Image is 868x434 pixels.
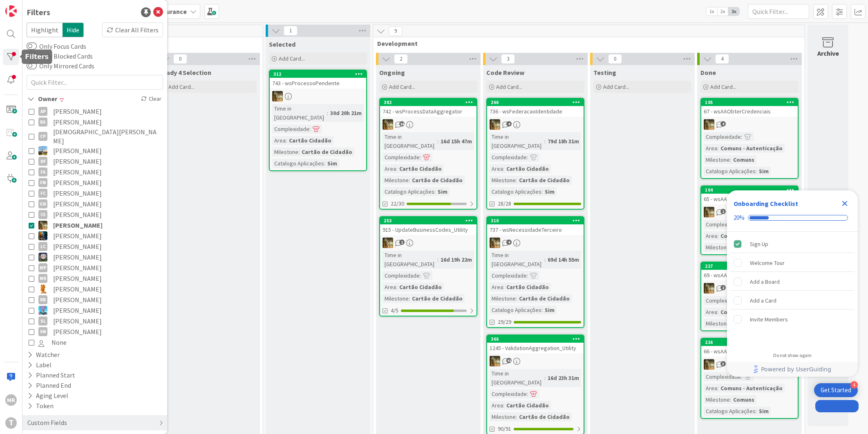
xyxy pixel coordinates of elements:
div: Checklist items [727,232,858,347]
div: 105 [705,99,798,105]
span: 16 [399,121,405,127]
img: JC [383,119,393,130]
span: Testing [593,68,616,77]
span: : [437,255,438,264]
span: : [420,153,421,162]
span: [PERSON_NAME] [53,117,102,127]
div: Complexidade [490,271,527,280]
div: 310 [491,218,584,224]
div: 382 [384,99,477,105]
div: Invite Members is incomplete. [730,310,855,328]
button: AP [PERSON_NAME] [29,106,161,117]
button: Only Focus Cards [27,42,37,50]
div: 10465 - wsAAAlteracaoPassword [701,186,798,204]
div: Cartão de Cidadão [410,294,465,303]
span: [PERSON_NAME] [53,316,102,326]
span: Add Card... [710,83,736,90]
div: 266 [487,99,584,106]
span: 3 [720,361,726,366]
button: DG [PERSON_NAME] [29,145,161,156]
div: Close Checklist [838,197,851,210]
span: 3x [728,7,739,16]
div: Cartão Cidadão [504,283,551,292]
div: Milestone [704,319,730,328]
div: VM [38,327,47,336]
button: DF [PERSON_NAME] [29,156,161,167]
div: Owner [27,94,58,104]
span: : [544,137,546,146]
button: CP [DEMOGRAPHIC_DATA][PERSON_NAME] [29,127,161,145]
input: Quick Filter... [27,75,163,90]
div: Cartão Cidadão [397,283,444,292]
img: JC [704,119,714,130]
img: JC [38,231,47,240]
div: RB [38,295,47,304]
span: : [503,164,504,173]
div: Open Get Started checklist, remaining modules: 4 [814,383,858,397]
div: 366 [491,336,584,342]
button: LC [PERSON_NAME] [29,241,161,252]
div: Planned End [27,380,72,391]
label: Only Focus Cards [27,41,86,51]
div: AP [38,107,47,116]
div: Clear All Filters [102,23,163,37]
span: 1 [399,240,405,245]
span: Add Card... [496,83,522,90]
div: JC [487,356,584,366]
button: FC [PERSON_NAME] [29,188,161,199]
span: [PERSON_NAME] [53,145,102,156]
div: Area [272,136,286,145]
button: BS [PERSON_NAME] [29,117,161,127]
div: 69 - wsAAValidarAutenticacao [701,270,798,280]
div: Label [27,360,52,370]
div: Complexidade [704,132,741,141]
img: DG [38,146,47,155]
span: 2 [720,285,726,290]
div: GN [38,199,47,208]
span: : [516,176,517,185]
span: : [717,384,718,393]
div: 22666 - wsAAAutenticacaoCredenciais [701,339,798,357]
img: JC [490,119,500,130]
div: JC [487,119,584,130]
img: JC [490,237,500,248]
div: Sign Up [750,239,768,249]
div: 20% [734,214,745,222]
div: 312 [273,71,366,77]
span: : [541,305,543,314]
div: Cartão Cidadão [504,164,551,173]
img: RL [38,285,47,294]
div: 67 - wsAAObterCredenciais [701,106,798,117]
div: FM [38,178,47,187]
div: Comuns - Autenticação [718,384,785,393]
div: 310737 - wsNecessidadeTerceiro [487,217,584,235]
img: SF [38,306,47,315]
span: : [541,187,543,196]
button: FM [PERSON_NAME] [29,177,161,188]
span: 1x [706,7,717,16]
div: Milestone [704,155,730,164]
span: Selected [269,40,295,48]
div: Milestone [490,176,516,185]
div: Milestone [383,294,409,303]
img: Visit kanbanzone.com [5,5,17,17]
span: Development [377,39,794,47]
span: 29/29 [498,318,511,326]
div: Clear [139,94,163,104]
div: Checklist progress: 20% [734,214,851,222]
button: MR [PERSON_NAME] [29,273,161,284]
button: MP [PERSON_NAME] [29,262,161,273]
div: Sim [543,305,557,314]
div: Comuns [731,155,756,164]
span: 28/28 [498,199,511,208]
img: LS [38,253,47,262]
span: : [286,136,287,145]
button: SL [PERSON_NAME] [29,316,161,326]
div: Milestone [383,176,409,185]
div: 66 - wsAAAutenticacaoCredenciais [701,346,798,357]
div: Cartão de Cidadão [410,176,465,185]
span: : [396,164,397,173]
div: 3661245 - ValidationAggregation_Utility [487,335,584,353]
span: [PERSON_NAME] [53,326,102,337]
img: JC [490,356,500,366]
